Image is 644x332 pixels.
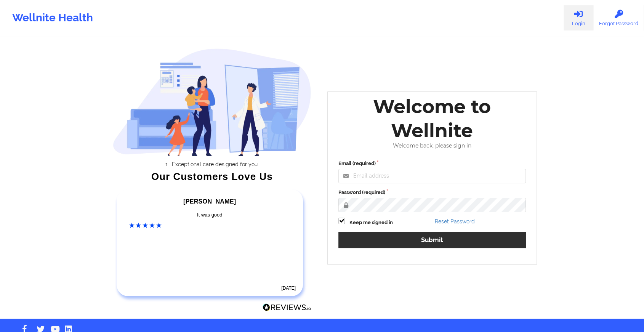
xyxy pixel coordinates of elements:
img: wellnite-auth-hero_200.c722682e.png [113,48,312,156]
input: Email address [338,169,526,183]
div: Our Customers Love Us [113,173,312,180]
span: [PERSON_NAME] [183,198,236,205]
time: [DATE] [281,285,296,291]
label: Password (required) [338,189,526,196]
div: Welcome back, please sign in [333,143,531,149]
div: It was good [129,211,291,219]
label: Keep me signed in [349,219,393,226]
li: Exceptional care designed for you. [119,161,311,167]
a: Login [564,5,593,30]
a: Forgot Password [593,5,644,30]
a: Reviews.io Logo [263,303,311,313]
button: Submit [338,232,526,248]
div: Welcome to Wellnite [333,95,531,143]
img: Reviews.io Logo [263,303,311,311]
a: Reset Password [435,218,475,225]
label: Email (required) [338,160,526,167]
